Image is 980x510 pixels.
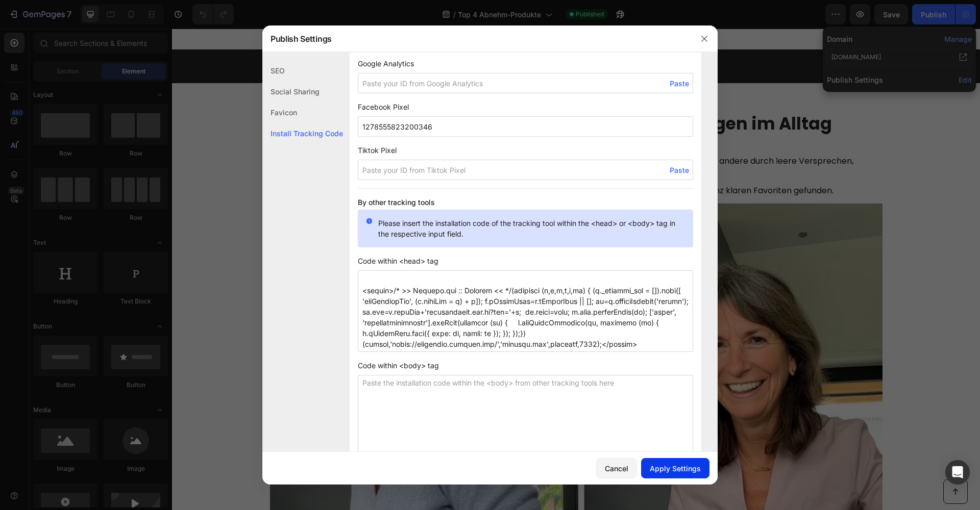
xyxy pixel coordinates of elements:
[358,116,693,137] input: Paste your ID from Facebook Pixel
[358,58,693,69] span: Google Analytics
[358,360,693,371] span: Code within <body> tag
[262,123,343,144] div: Install Tracking Code
[358,101,693,112] span: Facebook Pixel
[99,112,344,124] strong: Vorsicht bei der [PERSON_NAME] von Abnehmprodukten
[358,160,693,180] input: Paste your ID from Tiktok Pixel
[596,458,637,478] button: Cancel
[262,102,343,123] div: Favicon
[262,81,343,102] div: Social Sharing
[641,458,709,478] button: Apply Settings
[262,25,691,52] div: Publish Settings
[99,155,709,170] p: Wir haben für dich die 19 beliebtesten Abnehmprodukte genau unter die Lupe genommen – und dabei e...
[605,463,628,474] div: Cancel
[670,165,689,175] span: Paste
[405,31,709,45] p: Advertorial
[358,197,693,208] h3: By other tracking tools
[98,67,710,106] h2: Diese 4 Produkte wirken tatsächlich – und überzeugen im Alltag
[378,218,685,239] p: Please insert the installation code of the tracking tool within the <head> or <body> tag in the r...
[262,60,343,81] div: SEO
[99,111,709,126] p: !
[99,125,709,155] p: Während manche Produkte clever kombiniert sind und nachweislich beim Abnehmen helfen, enttäuschen...
[358,256,693,266] span: Code within <head> tag
[99,65,364,89] strong: Der große Abnehm-Test 2025!
[670,78,689,89] span: Paste
[358,145,693,156] span: Tiktok Pixel
[945,460,970,484] div: Open Intercom Messenger
[650,463,701,474] div: Apply Settings
[98,29,404,46] h2: [DOMAIN_NAME]
[358,73,693,93] input: Paste your ID from Google Analytics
